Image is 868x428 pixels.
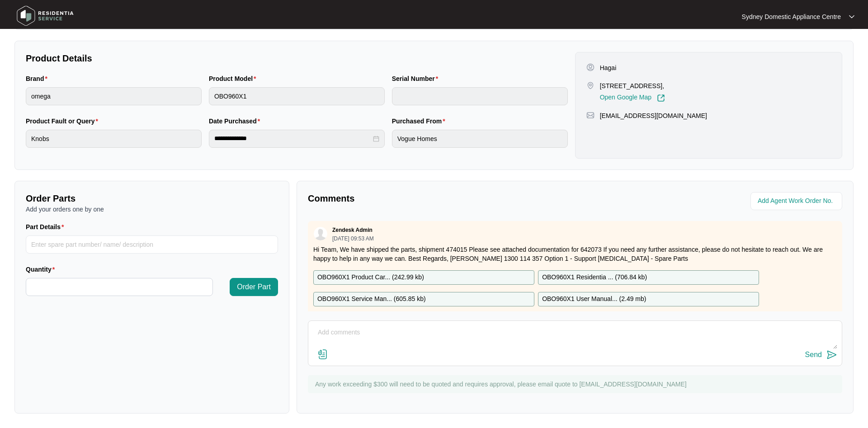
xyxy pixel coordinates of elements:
[758,196,837,207] input: Add Agent Work Order No.
[26,130,202,148] input: Product Fault or Query
[317,273,424,282] p: OBO960X1 Product Car... ( 242.99 kb )
[26,52,568,65] p: Product Details
[805,351,822,359] div: Send
[332,226,373,234] p: Zendesk Admin
[586,63,594,71] img: user-pin
[26,87,202,105] input: Brand
[26,235,278,254] input: Part Details
[26,192,278,205] p: Order Parts
[600,81,665,90] p: [STREET_ADDRESS],
[600,63,617,72] p: Hagai
[14,2,77,29] img: residentia service logo
[542,294,646,304] p: OBO960X1 User Manual... ( 2.49 mb )
[214,134,371,143] input: Date Purchased
[600,111,707,120] p: [EMAIL_ADDRESS][DOMAIN_NAME]
[392,130,568,148] input: Purchased From
[826,349,837,360] img: send-icon.svg
[586,81,594,89] img: map-pin
[317,349,328,360] img: file-attachment-doc.svg
[742,12,841,21] p: Sydney Domestic Appliance Centre
[26,205,278,214] p: Add your orders one by one
[392,74,442,83] label: Serial Number
[313,245,837,263] p: Hi Team, We have shipped the parts, shipment 474015 Please see attached documentation for 642073 ...
[657,94,665,102] img: Link-External
[315,380,838,389] p: Any work exceeding $300 will need to be quoted and requires approval, please email quote to [EMAI...
[586,111,594,119] img: map-pin
[209,87,385,105] input: Product Model
[392,117,449,126] label: Purchased From
[26,117,102,126] label: Product Fault or Query
[26,74,51,83] label: Brand
[314,227,327,240] img: user.svg
[392,87,568,105] input: Serial Number
[230,278,278,296] button: Order Part
[209,74,260,83] label: Product Model
[600,94,665,102] a: Open Google Map
[849,14,854,19] img: dropdown arrow
[26,222,68,231] label: Part Details
[26,265,58,274] label: Quantity
[805,349,837,361] button: Send
[209,117,264,126] label: Date Purchased
[237,282,271,292] span: Order Part
[332,236,374,241] p: [DATE] 09:53 AM
[26,278,212,296] input: Quantity
[317,294,426,304] p: OBO960X1 Service Man... ( 605.85 kb )
[542,273,647,282] p: OBO960X1 Residentia ... ( 706.84 kb )
[308,192,569,205] p: Comments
